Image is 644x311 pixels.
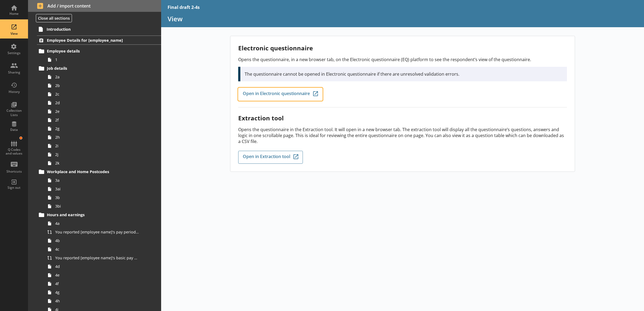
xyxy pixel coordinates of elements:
[55,298,139,303] span: 4h
[55,92,139,97] span: 2c
[5,32,23,36] div: View
[45,124,161,133] a: 2g
[55,74,139,79] span: 2a
[55,143,139,148] span: 2i
[5,148,23,156] div: Q Codes and values
[45,193,161,202] a: 3b
[238,151,303,164] a: Open in Extraction tool
[5,186,23,190] div: Sign out
[37,25,161,33] a: Introduction
[168,15,638,23] h1: View
[55,272,139,278] span: 4e
[47,66,137,71] span: Job details
[55,83,139,88] span: 2b
[36,14,72,22] button: Close all sections
[5,70,23,75] div: Sharing
[55,238,139,243] span: 4b
[45,142,161,150] a: 2i
[245,71,563,77] p: The questionnaire cannot be opened in Electronic questionnaire if there are unresolved validation...
[45,202,161,211] a: 3bi
[47,212,137,217] span: Hours and earnings
[45,107,161,116] a: 2e
[5,128,23,132] div: Data
[45,262,161,271] a: 4d
[45,116,161,124] a: 2f
[47,27,137,32] span: Introduction
[55,255,139,260] span: You reported [employee name]'s basic pay earned for work carried out in the pay period that inclu...
[55,117,139,123] span: 2f
[55,281,139,286] span: 4f
[55,160,139,166] span: 2k
[238,44,567,52] h2: Electronic questionnaire
[47,169,137,174] span: Workplace and Home Postcodes
[238,114,567,122] h2: Extraction tool
[55,57,139,62] span: 1
[168,4,200,10] div: Final draft 2-4s
[47,38,137,43] span: Employee Details for [employee_name]
[45,271,161,279] a: 4e
[55,178,139,183] span: 3a
[37,3,152,9] span: Add / import content
[37,211,161,219] a: Hours and earnings
[55,195,139,200] span: 3b
[55,135,139,140] span: 2h
[45,185,161,193] a: 3ai
[238,127,567,144] p: Opens the questionnaire in the Extraction tool. It will open in a new browser tab. The extraction...
[37,36,161,45] a: Employee Details for [employee_name]
[45,99,161,107] a: 2d
[39,167,161,211] li: Workplace and Home Postcodes3a3ai3b3bi
[243,154,290,160] span: Open in Extraction tool
[37,47,161,55] a: Employee details
[45,228,161,236] a: You reported [employee name]'s pay period that included [Reference Date] to be [Untitled answer]....
[39,64,161,167] li: Job details2a2b2c2d2e2f2g2h2i2j2k
[55,247,139,252] span: 4c
[55,264,139,269] span: 4d
[5,169,23,174] div: Shortcuts
[45,279,161,288] a: 4f
[47,48,137,54] span: Employee details
[238,88,323,101] a: Open in Electronic questionnaire
[55,109,139,114] span: 2e
[55,152,139,157] span: 2j
[55,229,139,235] span: You reported [employee name]'s pay period that included [Reference Date] to be [Untitled answer]....
[45,81,161,90] a: 2b
[45,288,161,297] a: 4g
[55,204,139,209] span: 3bi
[45,176,161,185] a: 3a
[243,91,310,97] span: Open in Electronic questionnaire
[37,167,161,176] a: Workplace and Home Postcodes
[5,90,23,94] div: History
[55,100,139,105] span: 2d
[5,12,23,16] div: Home
[45,150,161,159] a: 2j
[5,51,23,55] div: Settings
[45,254,161,262] a: You reported [employee name]'s basic pay earned for work carried out in the pay period that inclu...
[45,159,161,167] a: 2k
[39,47,161,64] li: Employee details1
[45,236,161,245] a: 4b
[37,64,161,73] a: Job details
[45,73,161,81] a: 2a
[55,221,139,226] span: 4a
[55,290,139,295] span: 4g
[45,297,161,305] a: 4h
[5,109,23,117] div: Collection Lists
[55,186,139,191] span: 3ai
[45,55,161,64] a: 1
[45,133,161,142] a: 2h
[45,90,161,99] a: 2c
[238,57,567,62] p: Opens the questionnaire, in a new browser tab, on the Electronic questionnaire (EQ) platform to s...
[45,245,161,254] a: 4c
[45,219,161,228] a: 4a
[55,126,139,131] span: 2g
